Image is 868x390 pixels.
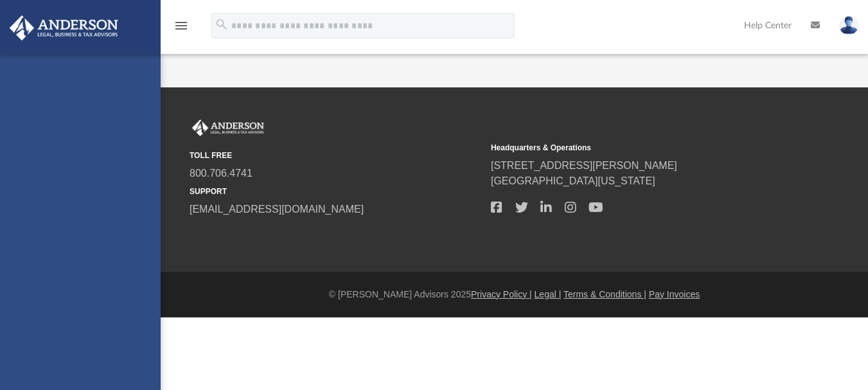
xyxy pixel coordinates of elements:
[563,289,646,299] a: Terms & Conditions |
[471,289,532,299] a: Privacy Policy |
[839,16,858,35] img: User Pic
[6,15,122,40] img: Anderson Advisors Platinum Portal
[215,17,229,31] i: search
[190,120,267,136] img: Anderson Advisors Platinum Portal
[535,289,562,299] a: Legal |
[173,18,189,33] i: menu
[190,186,482,197] small: SUPPORT
[190,204,364,215] a: [EMAIL_ADDRESS][DOMAIN_NAME]
[491,160,677,171] a: [STREET_ADDRESS][PERSON_NAME]
[649,289,700,299] a: Pay Invoices
[190,168,252,179] a: 800.706.4741
[491,142,783,154] small: Headquarters & Operations
[190,150,482,161] small: TOLL FREE
[491,175,655,186] a: [GEOGRAPHIC_DATA][US_STATE]
[161,288,868,301] div: © [PERSON_NAME] Advisors 2025
[173,24,189,33] a: menu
